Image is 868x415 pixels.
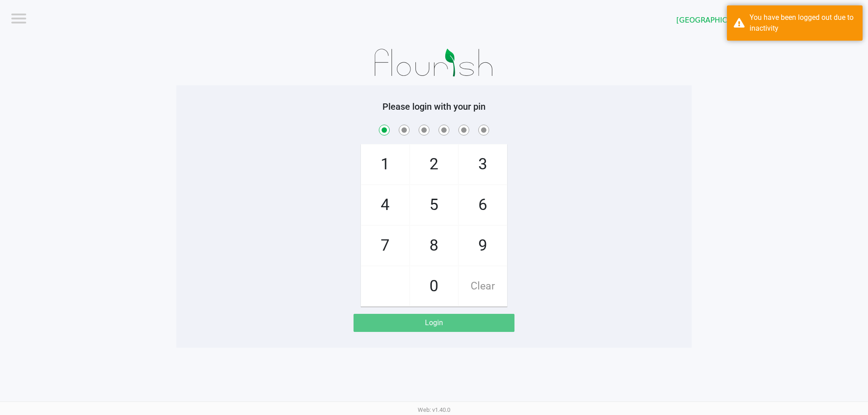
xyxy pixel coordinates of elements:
span: 7 [361,226,409,266]
span: 6 [459,185,507,225]
span: 8 [410,226,458,266]
div: You have been logged out due to inactivity [750,12,856,34]
span: [GEOGRAPHIC_DATA] [676,15,760,26]
span: 2 [410,145,458,184]
span: 4 [361,185,409,225]
span: 9 [459,226,507,266]
span: 1 [361,145,409,184]
h5: Please login with your pin [183,101,685,112]
span: 0 [410,266,458,306]
span: Web: v1.40.0 [418,406,450,413]
span: 5 [410,185,458,225]
span: Clear [459,266,507,306]
span: 3 [459,145,507,184]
